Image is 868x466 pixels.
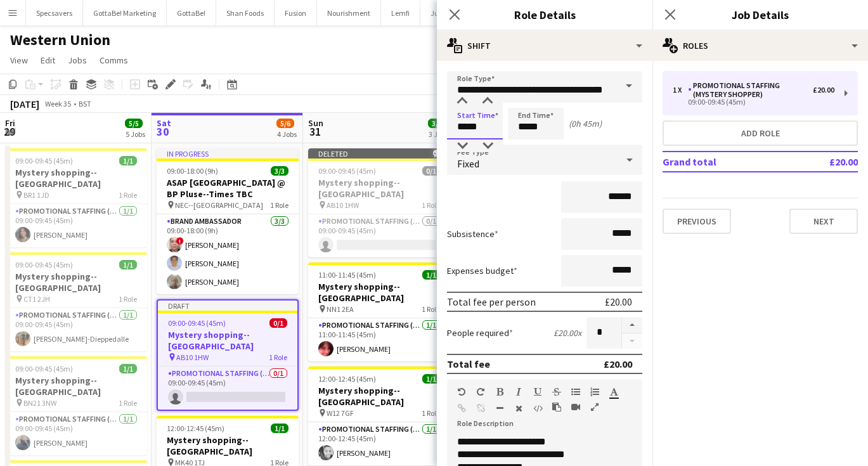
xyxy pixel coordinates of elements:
span: 09:00-09:45 (45m) [15,364,73,373]
h3: ASAP [GEOGRAPHIC_DATA] @ BP Pluse--Times TBC [157,177,299,200]
span: Edit [41,55,55,66]
a: Comms [94,52,133,68]
td: Grand total [663,152,789,172]
div: 11:00-11:45 (45m)1/1Mystery shopping--[GEOGRAPHIC_DATA] NN1 2EA1 RolePromotional Staffing (Myster... [308,262,450,361]
h3: Mystery shopping--[GEOGRAPHIC_DATA] [5,167,147,190]
span: 11:00-11:45 (45m) [318,270,376,280]
span: CT1 2JH [23,294,50,304]
button: Unordered List [571,387,580,397]
span: 3/3 [428,119,446,128]
app-card-role: Promotional Staffing (Mystery Shopper)1/111:00-11:45 (45m)[PERSON_NAME] [308,318,450,361]
span: 0/1 [269,318,287,328]
div: (0h 45m) [569,118,602,129]
span: 1 Role [119,398,137,408]
span: 1 Role [119,190,137,200]
div: Draft [158,301,297,311]
span: 09:00-09:45 (45m) [318,166,376,176]
span: 1 Role [422,304,440,314]
span: 1 Role [269,353,287,362]
span: NEC--[GEOGRAPHIC_DATA] [175,200,263,210]
a: Edit [36,52,60,68]
span: 09:00-09:45 (45m) [168,318,226,328]
span: W12 7GF [327,408,354,418]
button: Ordered List [590,387,599,397]
div: Draft09:00-09:45 (45m)0/1Mystery shopping--[GEOGRAPHIC_DATA] AB10 1HW1 RolePromotional Staffing (... [157,299,299,411]
span: Sun [308,117,323,129]
h3: Mystery shopping--[GEOGRAPHIC_DATA] [5,375,147,398]
app-job-card: 09:00-09:45 (45m)1/1Mystery shopping--[GEOGRAPHIC_DATA] BR1 1JD1 RolePromotional Staffing (Myster... [5,148,147,247]
app-job-card: In progress09:00-18:00 (9h)3/3ASAP [GEOGRAPHIC_DATA] @ BP Pluse--Times TBC NEC--[GEOGRAPHIC_DATA]... [157,148,299,294]
h3: Role Details [437,6,652,23]
button: Next [789,209,858,234]
span: 3/3 [271,166,288,176]
app-job-card: 09:00-09:45 (45m)1/1Mystery shopping--[GEOGRAPHIC_DATA] CT1 2JH1 RolePromotional Staffing (Myster... [5,252,147,351]
button: Jumbo [420,1,464,25]
button: Paste as plain text [552,402,561,412]
span: AB10 1HW [327,200,359,210]
span: 1 Role [270,200,288,210]
button: Specsavers [26,1,83,25]
h3: Mystery shopping--[GEOGRAPHIC_DATA] [5,271,147,294]
button: Insert video [571,402,580,412]
span: Fixed [457,157,479,170]
span: 12:00-12:45 (45m) [167,424,224,433]
div: Deleted [308,148,450,159]
div: 4 Jobs [277,129,297,139]
h3: Mystery shopping--[GEOGRAPHIC_DATA] [308,177,450,200]
span: Week 35 [42,99,74,108]
app-job-card: 12:00-12:45 (45m)1/1Mystery shopping--[GEOGRAPHIC_DATA] W12 7GF1 RolePromotional Staffing (Myster... [308,366,450,465]
span: 5/5 [125,119,143,128]
span: 12:00-12:45 (45m) [318,374,376,384]
h3: Job Details [652,6,868,23]
app-job-card: Deleted 09:00-09:45 (45m)0/1Mystery shopping--[GEOGRAPHIC_DATA] AB10 1HW1 RolePromotional Staffin... [308,148,450,257]
span: 1/1 [119,364,137,373]
span: 30 [155,124,171,139]
label: Subsistence [447,228,498,240]
span: Comms [100,55,128,66]
button: Previous [663,209,731,234]
span: ! [176,237,184,245]
button: Redo [476,387,485,397]
span: 1/1 [422,374,440,384]
button: Undo [457,387,466,397]
h3: Mystery shopping--[GEOGRAPHIC_DATA] [157,434,299,457]
button: Shan Foods [216,1,275,25]
div: Promotional Staffing (Mystery Shopper) [688,81,813,99]
div: £20.00 [605,295,632,308]
button: GottaBe! Marketing [83,1,167,25]
span: 31 [306,124,323,139]
span: 29 [3,124,15,139]
span: AB10 1HW [176,353,209,362]
div: In progress [157,148,299,159]
button: Clear Formatting [514,403,523,413]
button: Lemfi [381,1,420,25]
div: 5 Jobs [126,129,145,139]
button: Fusion [275,1,317,25]
div: 1 x [673,86,688,94]
div: 09:00-09:45 (45m)1/1Mystery shopping--[GEOGRAPHIC_DATA] BN21 3NW1 RolePromotional Staffing (Myste... [5,356,147,455]
span: BN21 3NW [23,398,56,408]
label: People required [447,327,513,339]
span: 09:00-09:45 (45m) [15,260,73,269]
h3: Mystery shopping--[GEOGRAPHIC_DATA] [158,329,297,352]
div: [DATE] [10,98,39,110]
button: Text Color [609,387,618,397]
div: Total fee per person [447,295,536,308]
a: Jobs [63,52,92,68]
button: Strikethrough [552,387,561,397]
div: 3 Jobs [429,129,448,139]
app-card-role: Promotional Staffing (Mystery Shopper)1/112:00-12:45 (45m)[PERSON_NAME] [308,422,450,465]
button: GottaBe! [167,1,216,25]
app-card-role: Brand Ambassador3/309:00-18:00 (9h)![PERSON_NAME][PERSON_NAME][PERSON_NAME] [157,214,299,294]
span: 1 Role [119,294,137,304]
span: 5/6 [276,119,294,128]
span: Fri [5,117,15,129]
span: BR1 1JD [23,190,49,200]
span: 09:00-18:00 (9h) [167,166,218,176]
span: NN1 2EA [327,304,354,314]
